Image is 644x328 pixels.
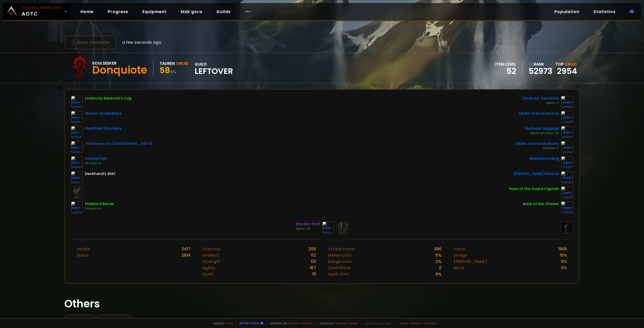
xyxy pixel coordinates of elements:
a: Buy me a coffee [289,321,313,325]
div: 2614 [181,252,190,258]
img: item-20643 [71,96,83,108]
div: Tauren [159,60,175,67]
div: 111 [312,271,316,277]
img: item-19120 [561,186,573,198]
div: Melee critic [328,252,351,258]
div: Spell Power [328,265,351,271]
a: Mak'gora [177,7,206,17]
div: All Stats +3 [85,161,107,165]
div: 0 [439,265,441,271]
div: Devilsaur Leggings [525,126,559,131]
img: item-19159 [71,111,83,123]
small: Classic Hardcore [22,6,62,10]
span: a few seconds ago [122,39,161,45]
a: [DOMAIN_NAME] [336,321,358,325]
a: Guilds [212,7,235,17]
span: 58 [159,65,170,76]
img: item-15062 [561,126,573,138]
div: 5 % [435,252,441,258]
span: Support me, [266,321,313,325]
div: 10 % [560,252,567,258]
div: Spell critic [328,271,349,277]
small: 6 % [171,69,176,74]
div: Fleshhide Shoulders [85,126,122,131]
img: item-11686 [561,111,573,123]
img: item-17728 [561,141,573,153]
a: Home [76,7,98,17]
div: 4 % [435,271,441,277]
a: Equipment [138,7,171,17]
span: LEFTOVER [195,67,233,75]
a: a fan [225,321,233,325]
a: Consent [423,321,437,325]
div: 167 [310,265,316,271]
div: Warden Staff [296,221,320,227]
div: 0 % [561,258,567,265]
img: item-17774 [561,201,573,213]
div: Grizzled Pelt [85,156,107,161]
div: 205 [308,246,316,252]
div: Rune of the Guard Captain [509,186,559,192]
div: Block [454,265,465,271]
div: 2 % [435,258,441,265]
div: Dodge [454,252,467,258]
a: 2954 [557,65,577,77]
div: Mana [77,252,89,258]
div: guild [195,61,233,75]
img: item-15063 [561,96,573,108]
div: Strength [203,258,220,265]
div: 131 [311,258,316,265]
div: Stamina +7 [515,146,559,150]
img: item-14672 [71,201,83,213]
div: Blackstone Ring [530,156,559,161]
div: Agility +25 [296,227,320,231]
a: Progress [104,7,132,17]
div: Stamina [203,246,220,252]
div: Albino Crocscale Boots [515,141,559,146]
div: [PERSON_NAME] [454,258,487,265]
div: Pridelord Bands [85,201,114,207]
div: Attack Power [328,246,355,252]
div: Woven Ivy Necklace [85,111,122,116]
div: Agility [203,265,215,271]
div: Girdle of Beastial Fury [518,111,559,116]
div: Soulseeker [92,60,147,66]
img: item-5107 [71,171,83,183]
span: Checkout [316,321,358,325]
a: 52973 [529,67,552,75]
div: The Emperor's [GEOGRAPHIC_DATA] [85,141,152,146]
div: Deckhand's Shirt [85,171,115,176]
div: rank [529,61,552,67]
img: item-11930 [71,141,83,153]
div: Druid [176,60,189,67]
img: item-943 [322,221,334,233]
div: Health [77,246,90,252]
div: Donquiote [92,66,147,74]
div: Intellect [203,252,219,258]
div: Range critic [328,258,352,265]
img: item-22274 [71,156,83,168]
a: Privacy [411,321,421,325]
div: Spirit [203,271,213,277]
span: AOTC [22,6,62,18]
div: Strength +5 [85,207,114,211]
div: 52 [495,67,516,75]
div: Armor [454,246,466,252]
div: Undercity Reservist's Cap [85,96,132,101]
div: 3417 [181,246,190,252]
a: Classic HardcoreAOTC [3,3,70,20]
img: item-17713 [561,156,573,168]
div: item level [495,61,516,67]
div: Top [555,61,577,67]
div: Reinforced Armor +32 [525,131,559,135]
span: Druid [565,61,577,67]
div: 0 % [561,265,567,271]
img: item-12544 [561,171,573,183]
div: Devilsaur Gauntlets [523,96,559,101]
div: 112 [311,252,316,258]
a: Population [550,7,583,17]
div: 1805 [558,246,567,252]
button: Scan character [64,35,116,50]
span: v. d752d5 - production [361,321,391,325]
a: Statistics [589,7,620,17]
